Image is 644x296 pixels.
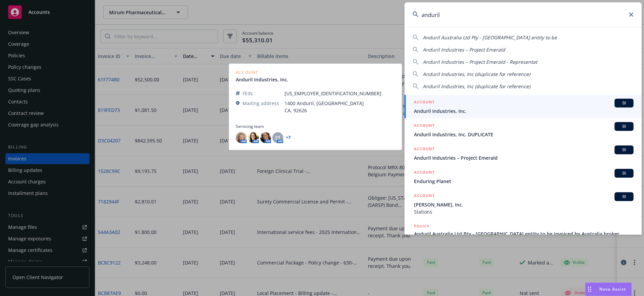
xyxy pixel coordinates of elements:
a: ACCOUNTBIAnduril Industries, Inc. [404,95,642,118]
span: BI [617,100,631,106]
span: BI [617,194,631,200]
span: Anduril Australia Ltd Pty - [GEOGRAPHIC_DATA] entity to be [423,34,557,41]
span: Enduring Planet [414,178,633,185]
span: Anduril Industries – Project Emerald [423,46,505,53]
span: Anduril Industries, Inc. DUPLICATE [414,131,633,138]
span: BI [617,147,631,153]
input: Search... [404,2,642,27]
button: Nova Assist [585,282,632,296]
span: Anduril Industries – Project Emerald - Representat [423,59,537,65]
a: ACCOUNTBI[PERSON_NAME], Inc.Stations [404,189,642,219]
a: ACCOUNTBIAnduril Industries – Project Emerald [404,142,642,165]
span: Nova Assist [599,286,626,292]
span: [PERSON_NAME], Inc. [414,201,633,208]
span: BI [617,123,631,130]
h5: POLICY [414,223,430,230]
span: Anduril Industries – Project Emerald [414,154,633,161]
a: POLICYAnduril Australia Ltd Pty - [GEOGRAPHIC_DATA] entity to be invoiced by Australia broker. [404,219,642,248]
h5: ACCOUNT [414,122,435,130]
span: Anduril Industries, Inc. [414,107,633,115]
span: Anduril Australia Ltd Pty - [GEOGRAPHIC_DATA] entity to be invoiced by Australia broker. [414,230,633,237]
h5: ACCOUNT [414,192,435,200]
a: ACCOUNTBIEnduring Planet [404,165,642,189]
h5: ACCOUNT [414,99,435,107]
span: Stations [414,208,633,215]
a: ACCOUNTBIAnduril Industries, Inc. DUPLICATE [404,118,642,142]
div: Drag to move [585,283,594,296]
h5: ACCOUNT [414,145,435,154]
h5: ACCOUNT [414,169,435,177]
span: Anduril Industries, Inc (duplicate for reference) [423,83,530,90]
span: BI [617,170,631,176]
span: Anduril Industries, Inc (duplicate for reference) [423,71,530,77]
